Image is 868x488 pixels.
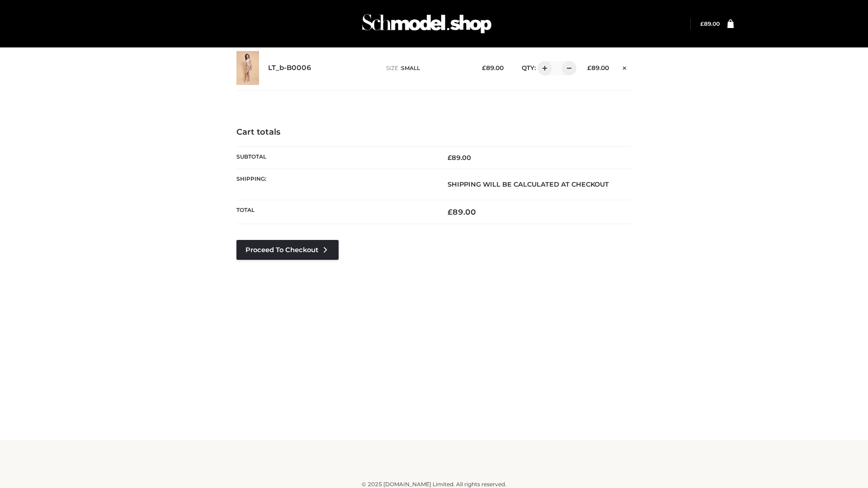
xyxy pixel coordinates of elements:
[482,64,504,71] bdi: 89.00
[448,207,476,216] bdi: 89.00
[513,61,573,75] div: QTY:
[236,127,632,137] h4: Cart totals
[359,6,495,42] img: Schmodel Admin 964
[236,200,434,224] th: Total
[700,20,720,27] bdi: 89.00
[448,180,609,188] strong: Shipping will be calculated at checkout
[401,65,420,71] span: SMALL
[587,64,609,71] bdi: 89.00
[448,154,471,162] bdi: 89.00
[482,64,486,71] span: £
[700,20,704,27] span: £
[618,61,632,73] a: Remove this item
[386,64,468,72] p: size :
[700,20,720,27] a: £89.00
[448,207,453,216] span: £
[268,64,311,72] a: LT_b-B0006
[236,146,434,169] th: Subtotal
[587,64,591,71] span: £
[236,169,434,200] th: Shipping:
[448,154,452,162] span: £
[236,51,259,85] img: LT_b-B0006 - SMALL
[236,240,339,260] a: Proceed to Checkout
